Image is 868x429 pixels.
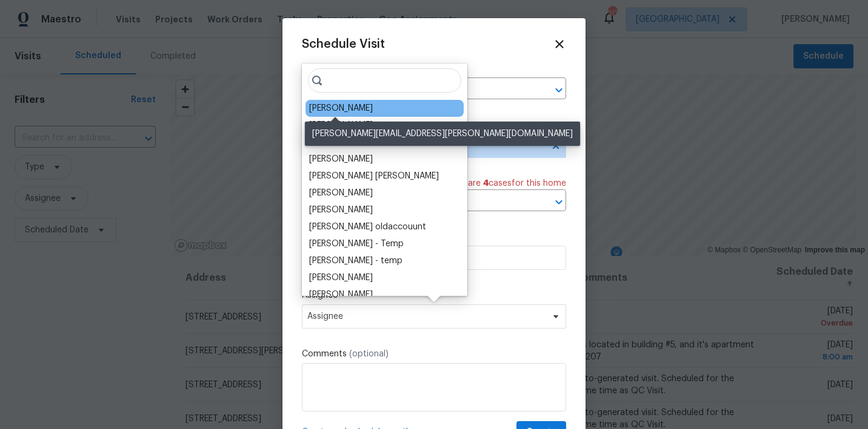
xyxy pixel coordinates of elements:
span: There are case s for this home [445,177,566,189]
div: [PERSON_NAME] [309,187,373,199]
span: Schedule Visit [302,38,385,50]
span: Close [553,38,566,51]
div: [PERSON_NAME] [PERSON_NAME] [309,170,439,182]
div: [PERSON_NAME] [309,102,373,114]
div: [PERSON_NAME][EMAIL_ADDRESS][PERSON_NAME][DOMAIN_NAME] [305,122,580,146]
div: [PERSON_NAME] - Temp [309,238,404,250]
div: [PERSON_NAME] [309,204,373,216]
label: Comments [302,348,566,360]
span: (optional) [349,350,389,358]
button: Open [550,194,567,211]
div: [PERSON_NAME] [309,153,373,165]
span: Assignee [307,312,545,321]
div: [PERSON_NAME] [309,272,373,284]
button: Open [550,82,567,99]
div: [PERSON_NAME] - temp [309,255,402,267]
div: [PERSON_NAME] oldaccouunt [309,221,426,233]
div: [PERSON_NAME] [309,289,373,301]
div: [PERSON_NAME] [309,119,373,131]
span: 4 [483,179,489,188]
